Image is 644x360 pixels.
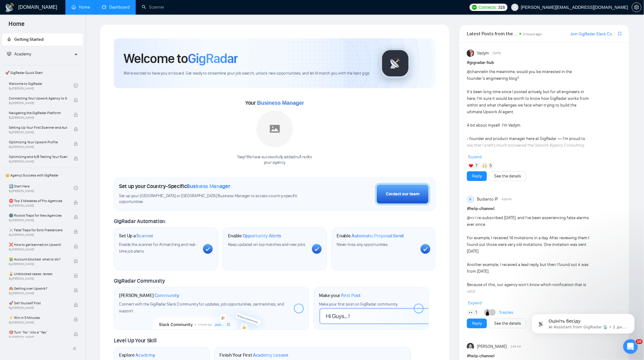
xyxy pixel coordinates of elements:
[9,242,67,248] span: ❌ How to get banned on Upwork
[484,309,491,316] img: Dima
[155,292,179,299] span: Community
[136,233,153,239] span: Scanner
[153,302,270,330] img: slackcommunity-bg.png
[74,303,78,307] span: lock
[74,215,78,219] span: lock
[7,52,11,56] span: fund-projection-screen
[3,169,82,181] span: 👑 Agency Success with GigRadar
[74,98,78,102] span: lock
[9,335,67,339] span: By [PERSON_NAME]
[74,83,78,88] span: check-circle
[337,242,389,247] span: Never miss any opportunities.
[187,183,230,190] span: Business Manager
[9,227,67,233] span: ☠️ Fatal Traps for Solo Freelancers
[2,33,83,46] li: Getting Started
[119,302,284,313] span: Connect with the GigRadar Slack Community for updates, job opportunities, partnerships, and support.
[74,288,78,292] span: lock
[72,346,79,352] span: double-left
[9,79,74,92] a: Welcome to GigRadarBy[PERSON_NAME]
[319,302,398,307] span: Make your first post on GigRadar community.
[7,51,31,57] span: Academy
[9,271,67,277] span: 🔓 Unblocked cases: review
[9,315,67,321] span: ⚡ Win in 5 Minutes
[9,218,67,222] span: By [PERSON_NAME]
[9,262,67,266] span: By [PERSON_NAME]
[9,300,67,306] span: 🚀 Sell Yourself First
[9,248,67,251] span: By [PERSON_NAME]
[386,191,419,197] div: Contact our team
[114,278,165,284] span: GigRadar Community
[489,319,526,328] button: See the details
[114,218,165,225] span: GigRadar Automation
[9,198,67,204] span: ⛔ Top 3 Mistakes of Pro Agencies
[3,67,82,79] span: 🚀 GigRadar Quick Start
[74,244,78,249] span: lock
[479,4,497,11] span: Connects:
[9,285,67,292] span: 🙈 Getting over Upwork?
[319,292,361,299] h1: Make your
[513,5,517,9] span: user
[523,32,542,36] span: 2 hours ago
[9,145,67,149] span: By [PERSON_NAME]
[119,233,153,239] h1: Set Up a
[467,68,591,222] div: in the meantime, would you be interested in the founder’s engineering blog? It’s been long time s...
[352,233,404,239] span: Automatic Proposal Send
[494,320,521,327] a: See the details
[237,160,312,166] p: your agency .
[570,31,617,37] a: Join GigRadar Slack Community
[257,111,293,147] img: placeholder.png
[9,329,67,335] span: 🎯 Turn “No” into a “Yes”
[228,242,306,247] span: Keep updated on top matches and new jobs.
[9,233,67,237] span: By [PERSON_NAME]
[9,154,67,160] span: Optimizing and A/B Testing Your Scanner for Better Results
[341,292,361,299] span: First Post
[9,101,67,105] span: By [PERSON_NAME]
[114,337,157,344] span: Level Up Your Skill
[493,51,501,56] span: [DATE]
[74,142,78,146] span: lock
[9,212,67,218] span: 🌚 Rookie Traps for New Agencies
[494,173,521,180] a: See the details
[9,277,67,281] span: By [PERSON_NAME]
[632,5,641,10] span: setting
[467,205,622,212] h1: # help-channel
[476,163,478,169] span: 7
[119,242,196,254] span: Enable the scanner for AI matching and real-time job alerts.
[9,124,67,131] span: Setting Up Your First Scanner and Auto-Bidder
[467,343,474,350] img: Akshay Purohit
[237,154,312,166] div: Yaay! We have successfully added null null to
[511,344,521,349] span: 2:45 AM
[618,31,622,36] span: export
[74,332,78,336] span: lock
[337,233,404,239] h1: Enable
[74,127,78,131] span: lock
[375,183,430,205] button: Contact our team
[124,50,238,67] h1: Welcome to
[502,197,512,202] span: 9:26 AM
[74,274,78,278] span: lock
[9,139,67,145] span: Optimizing Your Upwork Profile
[9,292,67,295] span: By [PERSON_NAME]
[74,259,78,263] span: lock
[228,233,282,239] h1: Enable
[9,321,67,324] span: By [PERSON_NAME]
[74,156,78,161] span: lock
[220,352,288,358] h1: Finish Your First
[467,50,474,57] img: Vadym
[14,37,44,42] span: Getting Started
[72,5,90,10] a: homeHome
[467,59,622,66] h1: # gigradar-hub
[124,71,370,76] span: We're excited to have you on board. Get ready to streamline your job search, unlock new opportuni...
[477,50,489,57] span: Vadym
[5,3,15,12] img: logo
[472,173,482,180] a: Reply
[9,306,67,310] span: By [PERSON_NAME]
[119,352,155,358] h1: Explore
[472,5,477,10] img: upwork-logo.png
[14,51,31,57] span: Academy
[467,353,622,359] h1: # help-channel
[380,48,411,79] img: gigradar-logo.png
[9,95,67,101] span: Connecting Your Upwork Agency to GigRadar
